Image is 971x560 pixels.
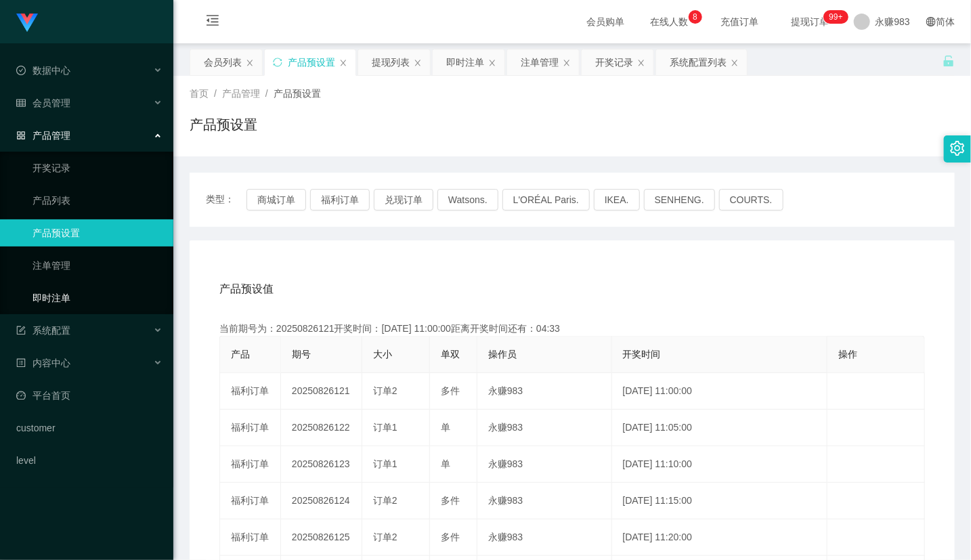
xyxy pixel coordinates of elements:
[950,141,965,156] i: 图标: setting
[265,88,268,99] span: /
[16,98,26,108] i: 图标: table
[190,1,236,44] i: 图标: menu-fold
[441,349,460,360] span: 单双
[204,49,242,75] div: 会员列表
[220,519,281,556] td: 福利订单
[414,59,422,67] i: 图标: close
[219,322,925,336] div: 当前期号为：20250826121开奖时间：[DATE] 11:00:00距离开奖时间还有：04:33
[441,422,450,433] span: 单
[310,189,370,211] button: 福利订单
[33,154,163,181] a: 开奖记录
[441,532,460,542] span: 多件
[16,66,26,75] i: 图标: check-circle-o
[339,59,347,67] i: 图标: close
[441,495,460,506] span: 多件
[441,385,460,396] span: 多件
[16,14,38,33] img: logo.9652507e.png
[612,373,828,410] td: [DATE] 11:00:00
[502,189,590,211] button: L'ORÉAL Paris.
[220,373,281,410] td: 福利订单
[219,281,274,297] span: 产品预设值
[274,88,321,99] span: 产品预设置
[926,17,936,26] i: 图标: global
[206,189,246,211] span: 类型：
[670,49,727,75] div: 系统配置列表
[222,88,260,99] span: 产品管理
[477,483,612,519] td: 永赚983
[281,446,362,483] td: 20250826123
[292,349,311,360] span: 期号
[488,349,517,360] span: 操作员
[33,187,163,214] a: 产品列表
[273,58,282,67] i: 图标: sync
[231,349,250,360] span: 产品
[33,219,163,246] a: 产品预设置
[220,446,281,483] td: 福利订单
[838,349,857,360] span: 操作
[714,17,766,26] span: 充值订单
[644,189,715,211] button: SENHENG.
[644,17,695,26] span: 在线人数
[373,495,397,506] span: 订单2
[373,458,397,469] span: 订单1
[246,189,306,211] button: 商城订单
[373,422,397,433] span: 订单1
[281,483,362,519] td: 20250826124
[373,349,392,360] span: 大小
[281,410,362,446] td: 20250826122
[372,49,410,75] div: 提现列表
[731,59,739,67] i: 图标: close
[373,532,397,542] span: 订单2
[16,414,163,441] a: customer
[373,385,397,396] span: 订单2
[521,49,559,75] div: 注单管理
[281,373,362,410] td: 20250826121
[477,410,612,446] td: 永赚983
[288,49,335,75] div: 产品预设置
[190,114,257,135] h1: 产品预设置
[623,349,661,360] span: 开奖时间
[612,483,828,519] td: [DATE] 11:15:00
[16,98,70,108] span: 会员管理
[477,373,612,410] td: 永赚983
[16,358,26,368] i: 图标: profile
[33,252,163,279] a: 注单管理
[16,325,70,336] span: 系统配置
[16,130,70,141] span: 产品管理
[612,519,828,556] td: [DATE] 11:20:00
[16,131,26,140] i: 图标: appstore-o
[437,189,498,211] button: Watsons.
[488,59,496,67] i: 图标: close
[477,519,612,556] td: 永赚983
[563,59,571,67] i: 图标: close
[594,189,640,211] button: IKEA.
[595,49,633,75] div: 开奖记录
[823,10,848,24] sup: 200
[220,410,281,446] td: 福利订单
[943,55,955,67] i: 图标: unlock
[16,358,70,368] span: 内容中心
[16,447,163,474] a: level
[33,284,163,311] a: 即时注单
[281,519,362,556] td: 20250826125
[637,59,645,67] i: 图标: close
[446,49,484,75] div: 即时注单
[214,88,217,99] span: /
[190,88,209,99] span: 首页
[374,189,433,211] button: 兑现订单
[246,59,254,67] i: 图标: close
[693,10,697,24] p: 8
[689,10,702,24] sup: 8
[719,189,783,211] button: COURTS.
[785,17,836,26] span: 提现订单
[612,410,828,446] td: [DATE] 11:05:00
[16,65,70,76] span: 数据中心
[441,458,450,469] span: 单
[220,483,281,519] td: 福利订单
[16,326,26,335] i: 图标: form
[477,446,612,483] td: 永赚983
[16,382,163,409] a: 图标: dashboard平台首页
[612,446,828,483] td: [DATE] 11:10:00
